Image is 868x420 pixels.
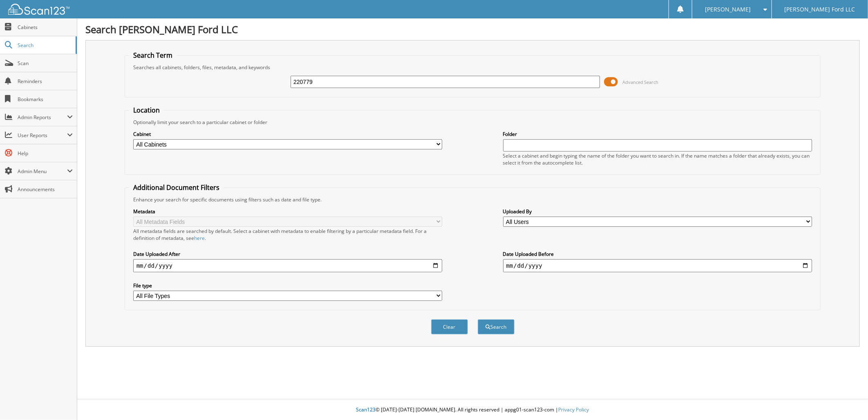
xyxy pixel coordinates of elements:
[18,186,73,193] span: Announcements
[18,168,67,175] span: Admin Menu
[129,64,817,71] div: Searches all cabinets, folders, files, metadata, and keywords
[194,235,205,242] a: here
[8,4,69,15] img: scan123-logo-white.svg
[503,131,812,138] label: Folder
[133,282,443,289] label: File type
[503,208,812,215] label: Uploaded By
[133,131,443,138] label: Cabinet
[18,42,72,49] span: Search
[129,51,177,60] legend: Search Term
[705,7,751,12] span: [PERSON_NAME]
[356,406,376,413] span: Scan123
[133,251,443,257] label: Date Uploaded After
[503,152,812,166] div: Select a cabinet and begin typing the name of the folder you want to search in. If the name match...
[18,60,73,67] span: Scan
[559,406,589,413] a: Privacy Policy
[129,119,817,126] div: Optionally limit your search to a particular cabinet or folder
[18,78,73,85] span: Reminders
[478,319,515,334] button: Search
[18,150,73,157] span: Help
[503,259,812,272] input: end
[18,96,73,103] span: Bookmarks
[85,23,860,36] h1: Search [PERSON_NAME] Ford LLC
[133,228,443,242] div: All metadata fields are searched by default. Select a cabinet with metadata to enable filtering b...
[129,196,817,203] div: Enhance your search for specific documents using filters such as date and file type.
[18,24,73,31] span: Cabinets
[622,79,659,85] span: Advanced Search
[77,400,868,420] div: © [DATE]-[DATE] [DOMAIN_NAME]. All rights reserved | appg01-scan123-com |
[129,183,224,192] legend: Additional Document Filters
[503,251,812,257] label: Date Uploaded Before
[133,208,443,215] label: Metadata
[129,106,164,115] legend: Location
[785,7,855,12] span: [PERSON_NAME] Ford LLC
[18,132,67,139] span: User Reports
[827,381,868,420] iframe: Chat Widget
[431,319,468,334] button: Clear
[133,259,443,272] input: start
[18,114,67,121] span: Admin Reports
